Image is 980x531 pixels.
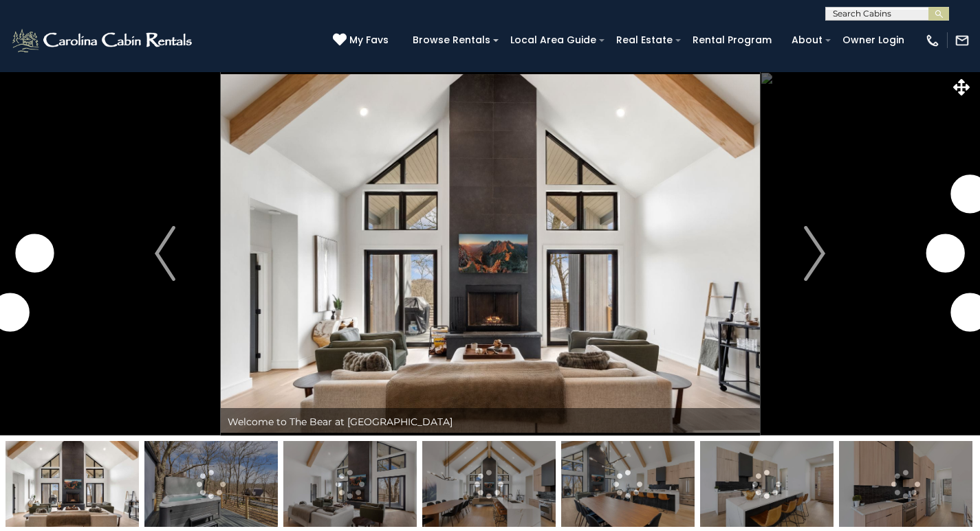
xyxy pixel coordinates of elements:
[836,30,911,51] a: Owner Login
[221,408,760,436] div: Welcome to The Bear at [GEOGRAPHIC_DATA]
[283,441,417,527] img: 166099331
[110,71,221,436] button: Previous
[10,27,196,54] img: White-1-2.png
[155,226,175,281] img: arrow
[503,30,603,51] a: Local Area Guide
[561,441,695,527] img: 166099335
[406,30,497,51] a: Browse Rentals
[785,30,829,51] a: About
[422,441,556,527] img: 166099336
[144,441,278,527] img: 166099354
[6,441,139,527] img: 166099329
[955,33,970,48] img: mail-regular-white.png
[805,226,825,281] img: arrow
[759,71,870,436] button: Next
[925,33,940,48] img: phone-regular-white.png
[333,33,392,48] a: My Favs
[609,30,679,51] a: Real Estate
[686,30,778,51] a: Rental Program
[839,441,972,527] img: 166099339
[700,441,834,527] img: 166099337
[349,33,389,47] span: My Favs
